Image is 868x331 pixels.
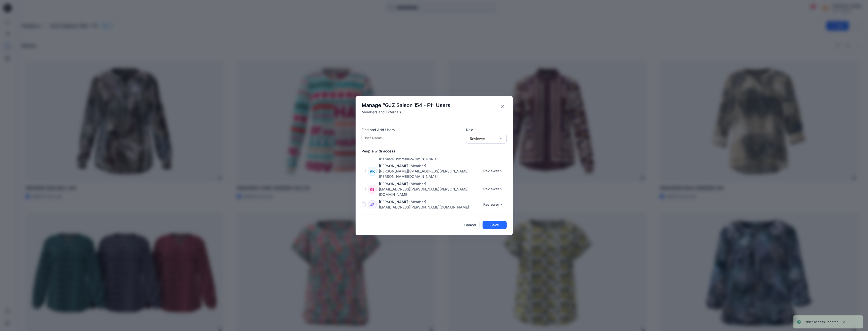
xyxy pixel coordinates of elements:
p: (Member) [409,199,426,204]
button: Close [498,102,507,110]
h4: Manage “ ” Users [362,102,450,108]
p: Members and Externals [362,109,450,115]
p: [EMAIL_ADDRESS][PERSON_NAME][PERSON_NAME][DOMAIN_NAME] [379,186,480,197]
span: GJZ Saison 154 - F1 [385,102,432,108]
p: (Member) [409,163,426,168]
p: [PERSON_NAME] [379,181,408,186]
button: Reviewer [480,167,507,175]
p: Find and Add Users [362,127,464,132]
p: (Member) [409,181,426,186]
p: Role [466,127,507,132]
button: Cancel [461,221,479,229]
p: [PERSON_NAME][EMAIL_ADDRESS][PERSON_NAME][PERSON_NAME][DOMAIN_NAME] [379,168,480,179]
div: AK [368,167,377,176]
div: KE [368,185,377,194]
div: Reviewer [470,136,497,141]
button: Reviewer [480,185,507,193]
div: JF [368,200,377,209]
p: [PERSON_NAME] [379,199,408,204]
div: Notifications-bottom-right [788,313,868,331]
p: Folder access updated [804,319,839,325]
p: [PERSON_NAME] [379,163,408,168]
button: Save [483,221,507,229]
button: Reviewer [480,200,507,208]
p: People with access [362,148,513,154]
p: [EMAIL_ADDRESS][PERSON_NAME][DOMAIN_NAME] [379,204,480,210]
